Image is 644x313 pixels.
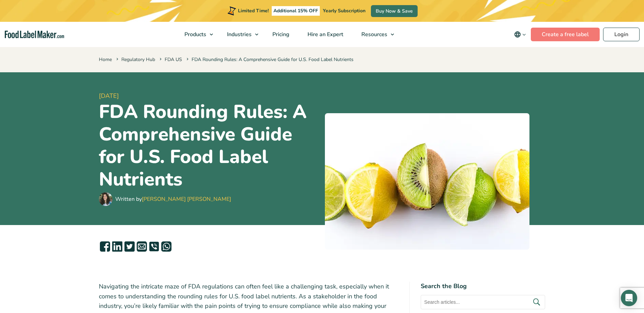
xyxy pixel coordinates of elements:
a: Home [99,56,112,63]
a: Products [176,22,216,47]
h1: FDA Rounding Rules: A Comprehensive Guide for U.S. Food Label Nutrients [99,101,319,191]
span: Products [182,31,207,38]
a: Create a free label [531,28,600,41]
span: [DATE] [99,91,319,101]
a: Hire an Expert [299,22,351,47]
input: Search articles... [421,295,545,309]
span: Additional 15% OFF [272,6,320,16]
a: [PERSON_NAME] [PERSON_NAME] [142,195,231,203]
a: Regulatory Hub [121,56,155,63]
span: Industries [225,31,252,38]
span: Pricing [270,31,290,38]
a: FDA US [165,56,182,63]
span: Limited Time! [238,8,269,14]
a: Login [603,28,640,41]
a: Resources [353,22,398,47]
div: Written by [115,195,231,203]
h4: Search the Blog [421,282,545,291]
a: Buy Now & Save [371,5,418,17]
a: Pricing [264,22,297,47]
span: FDA Rounding Rules: A Comprehensive Guide for U.S. Food Label Nutrients [185,56,354,63]
span: Hire an Expert [305,31,344,38]
img: Maria Abi Hanna - Food Label Maker [99,192,113,206]
div: Open Intercom Messenger [621,290,637,306]
span: Resources [359,31,388,38]
a: Industries [218,22,262,47]
span: Yearly Subscription [323,8,365,14]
